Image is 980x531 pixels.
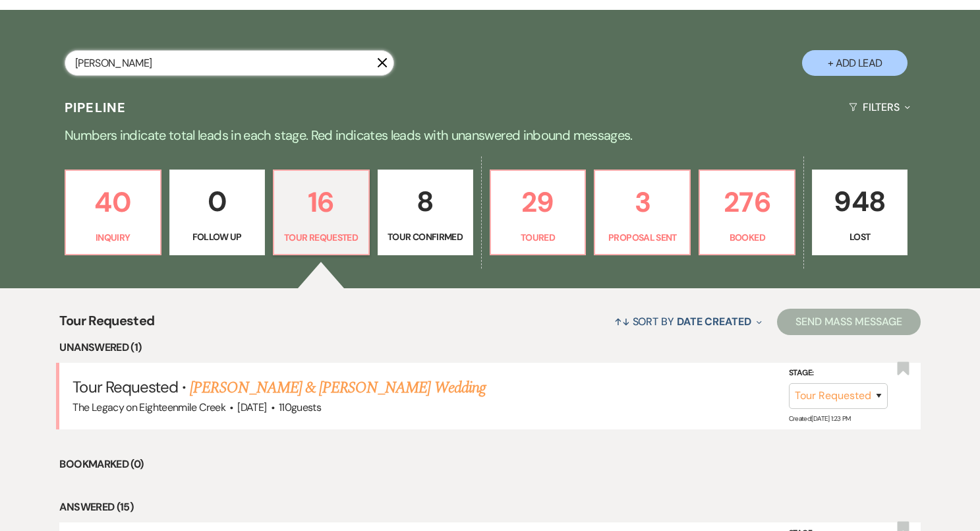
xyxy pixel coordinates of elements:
a: [PERSON_NAME] & [PERSON_NAME] Wedding [190,376,485,400]
span: Date Created [677,315,751,328]
button: Filters [844,90,915,125]
a: 948Lost [812,170,908,255]
span: Tour Requested [72,377,178,397]
p: 3 [603,180,681,224]
p: Toured [499,230,577,245]
p: 8 [386,179,465,224]
a: 3Proposal Sent [594,170,691,255]
p: Numbers indicate total leads in each stage. Red indicates leads with unanswered inbound messages. [16,125,965,146]
p: Booked [708,230,786,245]
p: 0 [178,179,256,224]
p: Lost [821,230,899,244]
li: Unanswered (1) [59,339,920,356]
a: 276Booked [699,170,795,255]
p: Tour Requested [282,230,360,245]
p: Tour Confirmed [386,230,465,244]
span: The Legacy on Eighteenmile Creek [72,400,225,414]
p: 16 [282,180,360,224]
a: 0Follow Up [169,170,265,255]
p: Follow Up [178,230,256,244]
label: Stage: [789,366,888,381]
p: Inquiry [74,230,152,245]
a: 16Tour Requested [273,170,370,255]
a: 8Tour Confirmed [378,170,473,255]
span: 110 guests [279,400,321,414]
p: 948 [821,179,899,224]
input: Search by name, event date, email address or phone number [65,50,394,76]
a: 29Toured [490,170,587,255]
span: Tour Requested [59,311,154,339]
span: ↑↓ [614,315,630,328]
p: Proposal Sent [603,230,681,245]
span: [DATE] [237,400,266,414]
button: + Add Lead [802,50,908,76]
button: Send Mass Message [777,309,921,335]
li: Answered (15) [59,499,920,516]
span: Created: [DATE] 1:23 PM [789,414,851,423]
p: 40 [74,180,152,224]
p: 29 [499,180,577,224]
p: 276 [708,180,786,224]
h3: Pipeline [65,98,127,117]
a: 40Inquiry [65,170,161,255]
li: Bookmarked (0) [59,456,920,473]
button: Sort By Date Created [609,304,767,339]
